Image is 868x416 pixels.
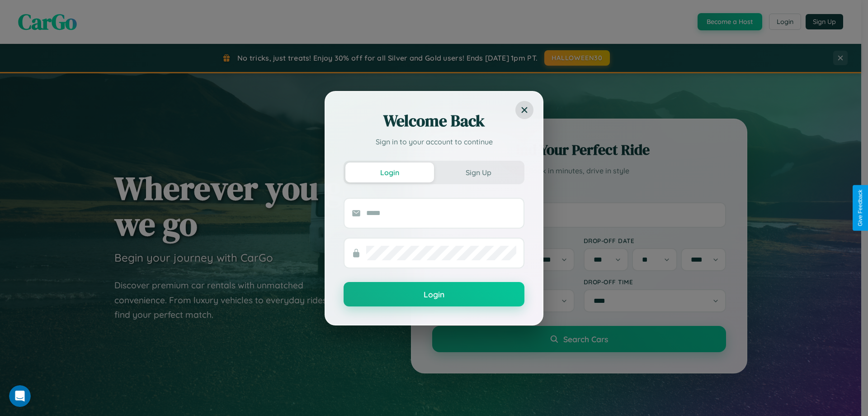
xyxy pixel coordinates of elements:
[857,190,863,226] div: Give Feedback
[434,163,523,182] button: Sign Up
[345,163,434,182] button: Login
[344,282,524,306] button: Login
[344,136,524,147] p: Sign in to your account to continue
[9,385,31,407] iframe: Intercom live chat
[344,110,524,132] h2: Welcome Back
